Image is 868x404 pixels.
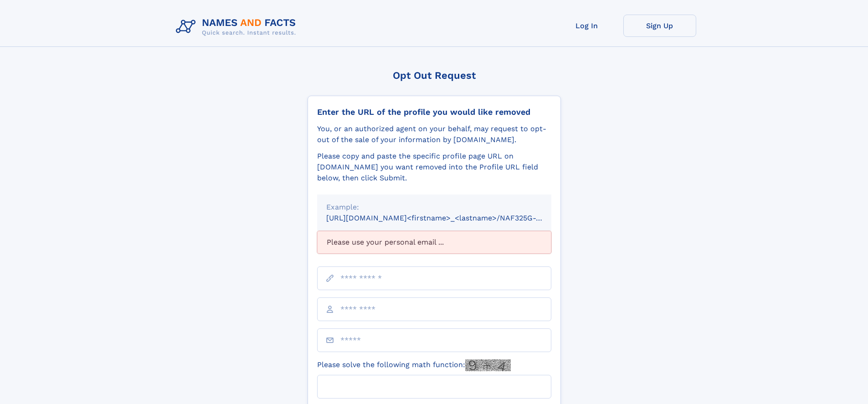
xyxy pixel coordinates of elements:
a: Sign Up [623,15,696,37]
img: Logo Names and Facts [172,15,303,39]
small: [URL][DOMAIN_NAME]<firstname>_<lastname>/NAF325G-xxxxxxxx [326,214,569,222]
div: Opt Out Request [308,70,561,81]
div: Please copy and paste the specific profile page URL on [DOMAIN_NAME] you want removed into the Pr... [317,151,551,184]
label: Please solve the following math function: [317,359,511,371]
div: You, or an authorized agent on your behalf, may request to opt-out of the sale of your informatio... [317,123,551,145]
div: Example: [326,202,542,213]
div: Please use your personal email ... [317,231,551,254]
div: Enter the URL of the profile you would like removed [317,107,551,117]
a: Log In [550,15,623,37]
